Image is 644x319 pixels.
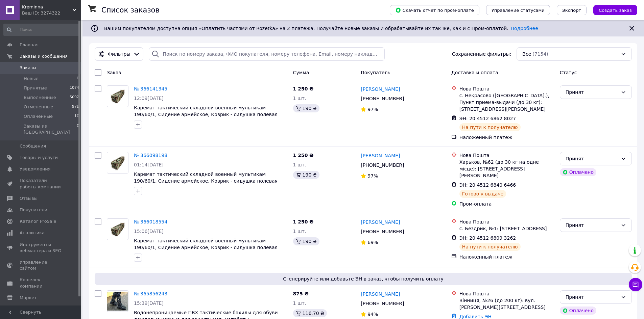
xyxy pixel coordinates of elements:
span: Каремат тактический складной военный мультикам 190/60/1, Сидение армейское, Коврик - сидушка поле... [134,105,278,124]
span: 01:14[DATE] [134,162,164,167]
div: Нова Пошта [459,218,554,225]
span: Покупатель [361,70,390,75]
a: № 366098198 [134,153,167,158]
div: Нова Пошта [459,290,554,297]
a: Фото товару [107,290,128,312]
span: Управление статусами [492,8,545,13]
span: Заказы из [GEOGRAPHIC_DATA] [24,123,77,135]
div: Нова Пошта [459,152,554,159]
span: Скачать отчет по пром-оплате [395,7,474,13]
span: 12:09[DATE] [134,96,164,101]
span: ЭН: 20 4512 6840 6466 [459,182,516,188]
span: Kreminna [22,4,73,10]
button: Экспорт [557,5,587,15]
span: Новые [24,76,39,82]
span: Сообщения [20,143,46,149]
a: Каремат тактический складной военный мультикам 190/60/1, Сидение армейское, Коврик - сидушка поле... [134,171,278,190]
div: 116.70 ₴ [293,309,327,317]
img: Фото товару [110,219,126,240]
h1: Список заказов [101,6,160,14]
span: Вашим покупателям доступна опция «Оплатить частями от Rozetka» на 2 платежа. Получайте новые зака... [104,26,538,31]
a: № 366018554 [134,219,167,224]
span: Кошелек компании [20,277,63,289]
span: 15:39[DATE] [134,300,164,306]
span: Заказы и сообщения [20,53,68,59]
div: Нова Пошта [459,85,554,92]
div: Принят [566,88,618,96]
input: Поиск [3,24,80,36]
span: Статус [560,70,577,75]
span: 1 шт. [293,162,306,167]
span: ЭН: 20 4512 6809 3262 [459,235,516,241]
span: ЭН: 20 4512 6862 8027 [459,116,516,121]
div: Принят [566,293,618,301]
span: Оплаченные [24,113,53,119]
span: Каталог ProSale [20,218,56,224]
span: [PHONE_NUMBER] [361,96,404,101]
span: 1 шт. [293,300,306,306]
a: [PERSON_NAME] [361,291,400,297]
a: Фото товару [107,152,128,174]
span: 1 250 ₴ [293,153,314,158]
span: Уведомления [20,166,50,172]
span: Создать заказ [599,8,632,13]
a: Фото товару [107,85,128,107]
span: 97% [367,107,378,112]
span: Инструменты вебмастера и SEO [20,242,63,254]
span: Выполненные [24,95,56,101]
span: [PHONE_NUMBER] [361,301,404,306]
div: На пути к получателю [459,243,521,251]
button: Чат с покупателем [629,278,642,291]
span: Маркет [20,295,37,301]
input: Поиск по номеру заказа, ФИО покупателя, номеру телефона, Email, номеру накладной [149,47,384,61]
span: Сгенерируйте или добавьте ЭН в заказ, чтобы получить оплату [97,275,629,282]
span: Показатели работы компании [20,178,63,190]
span: 978 [72,104,79,110]
a: № 366141345 [134,86,167,91]
div: 190 ₴ [293,171,319,179]
a: Фото товару [107,218,128,240]
div: с. Некрасово ([GEOGRAPHIC_DATA].), Пункт приема-выдачи (до 30 кг): [STREET_ADDRESS][PERSON_NAME] [459,92,554,112]
span: Отзывы [20,195,38,202]
span: Покупатели [20,207,47,213]
span: 1 250 ₴ [293,86,314,91]
div: Наложенный платеж [459,134,554,141]
span: Сохраненные фильтры: [452,51,511,57]
a: Подробнее [511,26,538,31]
span: [PHONE_NUMBER] [361,162,404,168]
div: Принят [566,221,618,229]
span: 69% [367,240,378,245]
div: 190 ₴ [293,104,319,112]
div: Принят [566,155,618,162]
span: Все [522,51,531,57]
span: 5092 [70,95,79,101]
div: Пром-оплата [459,201,554,207]
a: № 365856243 [134,291,167,296]
a: [PERSON_NAME] [361,152,400,159]
span: Доставка и оплата [451,70,498,75]
img: Фото товару [110,152,126,173]
a: Каремат тактический складной военный мультикам 190/60/1, Сидение армейское, Коврик - сидушка поле... [134,238,278,257]
span: 0 [77,76,79,82]
span: Заказ [107,70,121,75]
span: Заказы [20,65,36,71]
span: 10 [74,113,79,119]
span: Главная [20,42,39,48]
span: [PHONE_NUMBER] [361,229,404,234]
button: Создать заказ [593,5,637,15]
div: Харьков, №62 (до 30 кг на одне місце): [STREET_ADDRESS][PERSON_NAME] [459,159,554,179]
div: Оплачено [560,168,596,176]
span: 875 ₴ [293,291,309,296]
span: 1074 [70,85,79,91]
span: Принятые [24,85,47,91]
span: Управление сайтом [20,259,63,271]
button: Скачать отчет по пром-оплате [390,5,479,15]
div: с. Бездрик, №1: [STREET_ADDRESS] [459,225,554,232]
span: Аналитика [20,230,45,236]
img: Фото товару [110,86,126,107]
div: На пути к получателю [459,123,521,131]
span: 0 [77,123,79,135]
span: Отмененные [24,104,53,110]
